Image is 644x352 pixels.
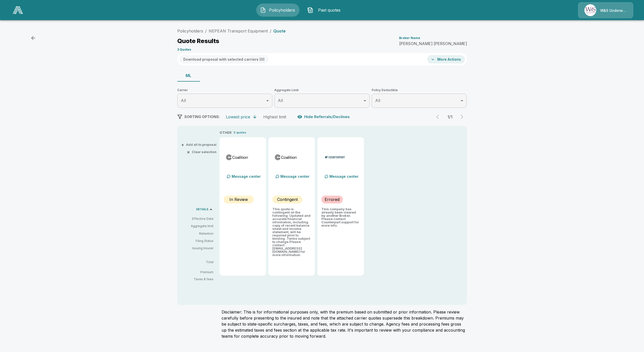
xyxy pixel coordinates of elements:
button: +Add all to proposal [182,143,217,146]
p: Errored [325,196,339,202]
span: Aggregate Limit [274,88,370,93]
img: Agency Icon [584,4,596,16]
img: coalitionmlsurplus [274,153,298,161]
img: AA Logo [13,6,23,14]
button: Hide Referrals/Declines [296,112,352,122]
p: OTHER [220,130,232,135]
p: [PERSON_NAME] [PERSON_NAME] [399,42,467,46]
a: NEPEAN Transport Equipment [209,28,268,33]
span: All [278,98,283,103]
p: Total [181,261,218,264]
p: Retention [181,231,213,236]
button: Policyholders IconPolicyholders [256,4,299,17]
span: + [181,143,184,146]
p: Premium [181,271,218,274]
p: Quote [273,29,286,33]
span: Policyholders [268,7,296,13]
span: Policy Deductible [372,88,467,93]
img: counterpartmladmitted [323,153,347,161]
span: Past quotes [315,7,343,13]
p: Quote Results [177,38,219,44]
p: Message center [232,174,261,179]
div: Lowest price [226,114,250,119]
p: quotes [236,130,246,135]
p: 1 / 1 [445,115,455,119]
span: Carrier [177,88,273,93]
nav: breadcrumb [177,28,286,34]
p: In Review [229,196,248,202]
button: ×Clear selection [188,150,217,154]
div: Highest limit [263,114,286,119]
button: Past quotes IconPast quotes [304,4,347,17]
p: Issuing Insurer [181,246,213,251]
button: More Actions [427,55,465,63]
p: Message center [329,174,359,179]
p: Taxes & fees [181,278,218,281]
span: × [187,150,190,154]
button: Download proposal with selected carriers (0) [179,55,269,63]
li: / [270,28,271,34]
p: Broker Name [399,37,420,40]
p: This quote is contingent on the following: Updated and accurate financial information, including ... [272,207,311,257]
p: Aggregate limit [181,224,213,228]
p: W&S Underwriters [600,8,627,13]
li: / [205,28,207,34]
p: 3 Quotes [177,48,191,51]
button: ML [177,69,200,82]
img: coalitionmladmitted [226,153,249,161]
p: This company has already been cleared by another Broker. Please contact Counterpart support for m... [321,207,360,227]
p: Filing Status [181,239,213,243]
p: DETAILS [196,208,208,211]
p: Disclaimer: This is for informational purposes only, with the premium based on submitted or prior... [222,309,467,339]
p: Message center [280,174,310,179]
span: All [375,98,380,103]
p: 3 [234,130,235,135]
a: Policyholders [177,28,203,33]
p: Effective Date [181,217,213,221]
p: Contingent [277,196,298,202]
a: Agency IconW&S Underwriters [578,2,633,18]
span: SORTING OPTIONS: [184,115,220,119]
img: Past quotes Icon [307,7,313,13]
img: Policyholders Icon [260,7,266,13]
span: All [181,98,186,103]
